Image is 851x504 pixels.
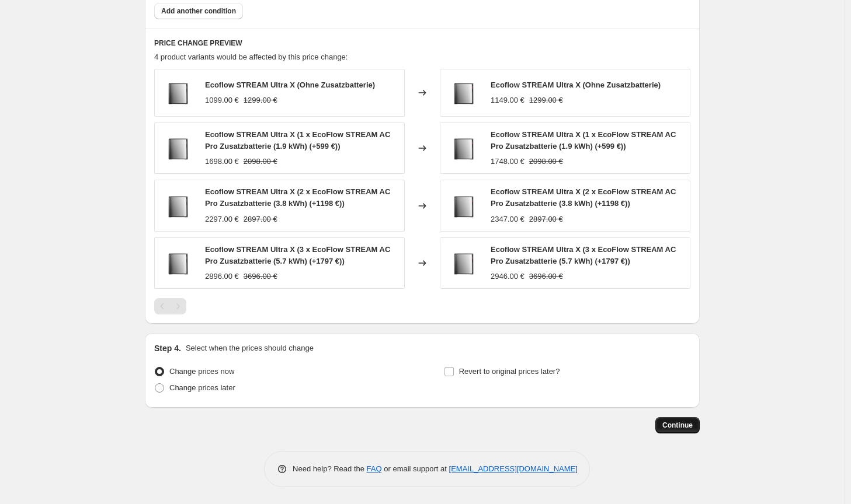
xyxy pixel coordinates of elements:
img: ecoflow-stream-ultra-x-no_BG_1500x_022841c0-0e56-438b-be1e-915bf7d3b34d_80x.webp [161,131,196,166]
a: [EMAIL_ADDRESS][DOMAIN_NAME] [449,464,578,473]
span: Change prices later [169,383,235,392]
button: Add another condition [154,3,243,19]
img: ecoflow-stream-ultra-x-no_BG_1500x_022841c0-0e56-438b-be1e-915bf7d3b34d_80x.webp [446,246,481,281]
span: 4 product variants would be affected by this price change: [154,52,348,61]
div: 1149.00 € [491,94,525,106]
h2: Step 4. [154,342,181,354]
span: Revert to original prices later? [459,367,560,376]
strike: 2098.00 € [244,156,277,167]
div: 2347.00 € [491,213,525,225]
a: FAQ [367,464,382,473]
strike: 2897.00 € [529,213,563,225]
span: Add another condition [161,6,236,16]
span: Ecoflow STREAM Ultra X (3 x EcoFlow STREAM AC Pro Zusatzbatterie (5.7 kWh) (+1797 €)) [205,245,390,265]
span: Ecoflow STREAM Ultra X (2 x EcoFlow STREAM AC Pro Zusatzbatterie (3.8 kWh) (+1198 €)) [491,187,676,208]
p: Select when the prices should change [186,342,314,354]
button: Continue [655,417,700,433]
h6: PRICE CHANGE PREVIEW [154,38,690,48]
div: 1698.00 € [205,156,239,167]
span: Continue [662,421,693,430]
span: Ecoflow STREAM Ultra X (Ohne Zusatzbatterie) [491,80,661,89]
img: ecoflow-stream-ultra-x-no_BG_1500x_022841c0-0e56-438b-be1e-915bf7d3b34d_80x.webp [161,246,196,281]
div: 2896.00 € [205,271,239,282]
span: Change prices now [169,367,234,376]
img: ecoflow-stream-ultra-x-no_BG_1500x_022841c0-0e56-438b-be1e-915bf7d3b34d_80x.webp [446,188,481,223]
strike: 3696.00 € [244,271,277,282]
div: 2946.00 € [491,271,525,282]
strike: 3696.00 € [529,271,563,282]
span: Ecoflow STREAM Ultra X (Ohne Zusatzbatterie) [205,80,375,89]
span: or email support at [382,464,449,473]
span: Ecoflow STREAM Ultra X (1 x EcoFlow STREAM AC Pro Zusatzbatterie (1.9 kWh) (+599 €)) [491,130,676,150]
img: ecoflow-stream-ultra-x-no_BG_1500x_022841c0-0e56-438b-be1e-915bf7d3b34d_80x.webp [446,131,481,166]
span: Ecoflow STREAM Ultra X (3 x EcoFlow STREAM AC Pro Zusatzbatterie (5.7 kWh) (+1797 €)) [491,245,676,265]
img: ecoflow-stream-ultra-x-no_BG_1500x_022841c0-0e56-438b-be1e-915bf7d3b34d_80x.webp [446,75,481,110]
div: 2297.00 € [205,213,239,225]
div: 1748.00 € [491,156,525,167]
span: Ecoflow STREAM Ultra X (1 x EcoFlow STREAM AC Pro Zusatzbatterie (1.9 kWh) (+599 €)) [205,130,390,150]
nav: Pagination [154,298,186,314]
strike: 1299.00 € [244,94,277,106]
span: Need help? Read the [293,464,367,473]
strike: 2897.00 € [244,213,277,225]
img: ecoflow-stream-ultra-x-no_BG_1500x_022841c0-0e56-438b-be1e-915bf7d3b34d_80x.webp [161,188,196,223]
img: ecoflow-stream-ultra-x-no_BG_1500x_022841c0-0e56-438b-be1e-915bf7d3b34d_80x.webp [161,75,196,110]
strike: 1299.00 € [529,94,563,106]
div: 1099.00 € [205,94,239,106]
strike: 2098.00 € [529,156,563,167]
span: Ecoflow STREAM Ultra X (2 x EcoFlow STREAM AC Pro Zusatzbatterie (3.8 kWh) (+1198 €)) [205,187,390,208]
